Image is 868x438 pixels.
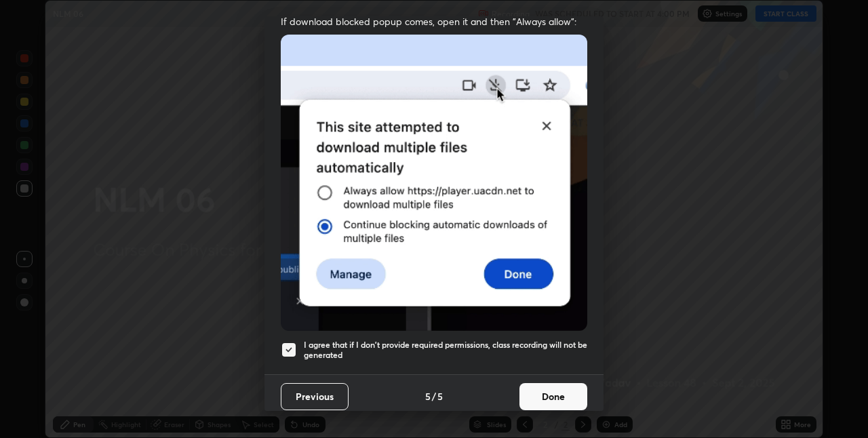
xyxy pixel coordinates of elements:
button: Done [519,383,587,410]
button: Previous [281,383,349,410]
span: If download blocked popup comes, open it and then "Always allow": [281,15,587,28]
h4: 5 [425,389,431,403]
h4: / [432,389,436,403]
img: downloads-permission-blocked.gif [281,35,587,331]
h4: 5 [437,389,443,403]
h5: I agree that if I don't provide required permissions, class recording will not be generated [304,340,587,361]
